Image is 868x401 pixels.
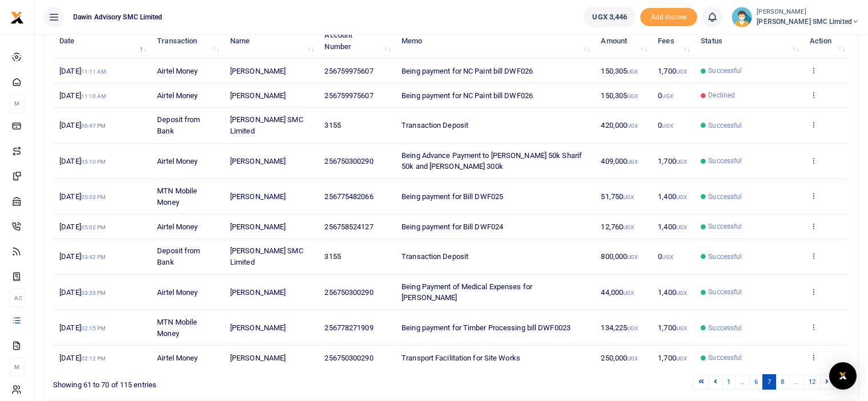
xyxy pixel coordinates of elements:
[658,157,687,165] span: 1,700
[757,7,859,17] small: [PERSON_NAME]
[59,192,106,201] span: [DATE]
[401,222,503,231] span: Being payment for Bill DWF024
[732,7,752,27] img: profile-user
[658,192,687,201] span: 1,400
[9,94,25,113] li: M
[401,151,582,171] span: Being Advance Payment to [PERSON_NAME] 50k Sharif 50k and [PERSON_NAME] 300k
[708,90,735,100] span: Declined
[324,67,373,75] span: 256759975607
[708,192,742,202] span: Successful
[69,12,167,22] span: Dawin Advisory SMC Limited
[401,192,503,201] span: Being payment for Bill DWF025
[658,222,687,231] span: 1,400
[601,354,638,362] span: 250,000
[230,288,286,297] span: [PERSON_NAME]
[224,23,318,59] th: Name: activate to sort column ascending
[652,23,694,59] th: Fees: activate to sort column ascending
[230,192,286,201] span: [PERSON_NAME]
[53,23,151,59] th: Date: activate to sort column descending
[157,157,198,165] span: Airtel Money
[757,17,859,27] span: [PERSON_NAME] SMC Limited
[732,7,859,27] a: profile-user [PERSON_NAME] [PERSON_NAME] SMC Limited
[662,93,673,99] small: UGX
[324,252,340,261] span: 3155
[401,282,532,302] span: Being Payment of Medical Expenses for [PERSON_NAME]
[594,23,652,59] th: Amount: activate to sort column ascending
[230,115,303,135] span: [PERSON_NAME] SMC Limited
[601,323,638,332] span: 134,225
[324,354,373,362] span: 256750300290
[722,374,736,390] a: 1
[676,194,687,200] small: UGX
[157,222,198,231] span: Airtel Money
[59,222,106,231] span: [DATE]
[601,192,634,201] span: 51,750
[81,325,106,331] small: 02:15 PM
[601,222,634,231] span: 12,760
[708,287,742,297] span: Successful
[324,91,373,100] span: 256759975607
[640,12,697,21] a: Add money
[324,288,373,297] span: 256750300290
[157,354,198,362] span: Airtel Money
[592,11,627,23] span: UGX 3,446
[81,159,106,165] small: 05:10 PM
[601,288,634,297] span: 44,000
[59,157,106,165] span: [DATE]
[59,354,106,362] span: [DATE]
[81,254,106,260] small: 03:42 PM
[10,13,24,21] a: logo-small logo-large logo-large
[662,254,673,260] small: UGX
[324,157,373,165] span: 256750300290
[658,252,673,261] span: 0
[658,121,673,129] span: 0
[59,67,106,75] span: [DATE]
[601,121,638,129] span: 420,000
[640,8,697,27] li: Toup your wallet
[401,354,520,362] span: Transport Facilitation for Site Works
[324,121,340,129] span: 3155
[324,192,373,201] span: 256775482066
[318,23,395,59] th: Account Number: activate to sort column ascending
[803,23,849,59] th: Action: activate to sort column ascending
[762,374,776,390] a: 7
[658,288,687,297] span: 1,400
[59,252,106,261] span: [DATE]
[601,157,638,165] span: 409,000
[81,93,107,99] small: 11:10 AM
[627,123,638,129] small: UGX
[579,7,640,27] li: Wallet ballance
[640,8,697,27] span: Add money
[401,91,533,100] span: Being payment for NC Paint bill DWF026
[708,323,742,333] span: Successful
[157,67,198,75] span: Airtel Money
[81,355,106,362] small: 02:12 PM
[59,91,106,100] span: [DATE]
[623,224,634,230] small: UGX
[9,289,25,307] li: Ac
[151,23,224,59] th: Transaction: activate to sort column ascending
[708,120,742,131] span: Successful
[658,67,687,75] span: 1,700
[81,68,107,75] small: 11:11 AM
[401,323,570,332] span: Being payment for Timber Processing bill DWF0023
[81,123,106,129] small: 06:47 PM
[59,323,106,332] span: [DATE]
[53,373,380,391] div: Showing 61 to 70 of 115 entries
[627,355,638,362] small: UGX
[324,222,373,231] span: 256758524127
[708,156,742,166] span: Successful
[623,194,634,200] small: UGX
[676,159,687,165] small: UGX
[775,374,789,390] a: 8
[401,252,468,261] span: Transaction Deposit
[658,91,673,100] span: 0
[708,353,742,363] span: Successful
[157,187,197,206] span: MTN Mobile Money
[601,252,638,261] span: 800,000
[676,290,687,296] small: UGX
[829,362,857,390] div: Open Intercom Messenger
[623,290,634,296] small: UGX
[676,224,687,230] small: UGX
[401,67,533,75] span: Being payment for NC Paint bill DWF026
